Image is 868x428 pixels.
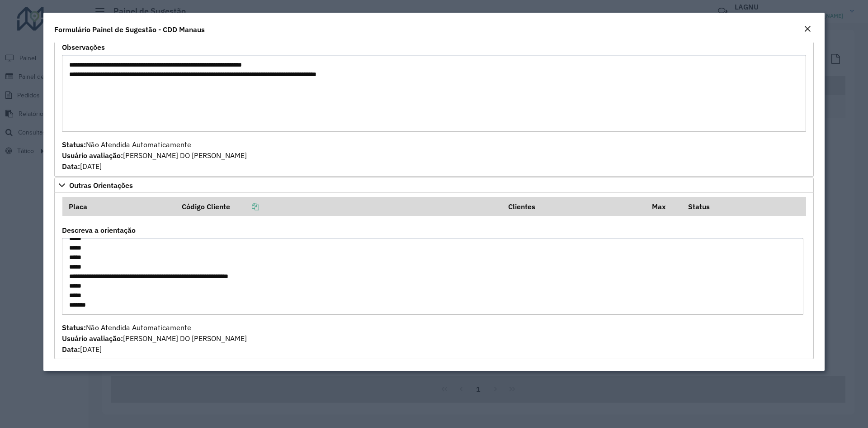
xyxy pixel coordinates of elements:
h4: Formulário Painel de Sugestão - CDD Manaus [54,24,205,35]
span: Não Atendida Automaticamente [PERSON_NAME] DO [PERSON_NAME] [DATE] [62,140,247,171]
div: Outras Orientações [54,193,814,360]
label: Observações [62,42,105,53]
strong: Data: [62,162,80,171]
strong: Status: [62,140,86,149]
th: Clientes [502,197,646,216]
strong: Usuário avaliação: [62,334,123,343]
th: Código Cliente [175,197,502,216]
em: Fechar [804,25,811,33]
th: Status [682,197,806,216]
button: Close [801,24,814,35]
label: Descreva a orientação [62,225,136,236]
strong: Data: [62,345,80,354]
th: Max [646,197,682,216]
span: Não Atendida Automaticamente [PERSON_NAME] DO [PERSON_NAME] [DATE] [62,323,247,354]
a: Copiar [230,202,259,211]
th: Placa [62,197,176,216]
strong: Status: [62,323,86,332]
a: Outras Orientações [54,178,814,193]
strong: Usuário avaliação: [62,151,123,160]
span: Outras Orientações [69,182,133,189]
